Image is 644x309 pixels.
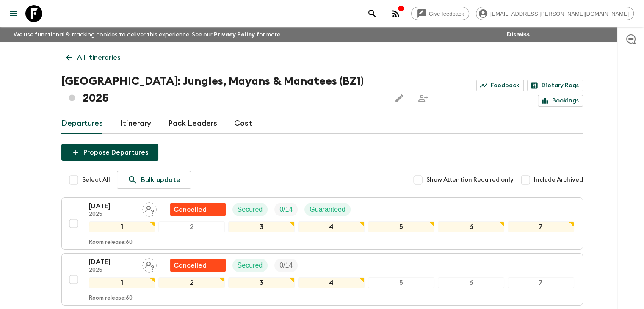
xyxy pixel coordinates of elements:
button: Propose Departures [61,144,158,161]
div: 4 [298,277,365,288]
p: Bulk update [141,175,180,185]
div: 3 [228,277,295,288]
button: Dismiss [505,29,532,41]
p: 0 / 14 [279,204,293,215]
p: Secured [238,204,263,215]
p: We use functional & tracking cookies to deliver this experience. See our for more. [10,27,285,42]
button: Edit this itinerary [391,90,408,107]
div: Trip Fill [274,203,298,216]
div: Flash Pack cancellation [170,259,226,272]
div: Secured [232,259,268,272]
div: 6 [438,277,504,288]
span: Assign pack leader [142,261,157,268]
div: [EMAIL_ADDRESS][PERSON_NAME][DOMAIN_NAME] [476,7,634,20]
p: All itineraries [77,52,120,63]
span: Select All [82,176,110,184]
button: [DATE]2025Assign pack leaderFlash Pack cancellationSecuredTrip FillGuaranteed1234567Room release:60 [61,197,583,250]
div: 5 [368,277,434,288]
div: 4 [298,221,365,232]
p: Guaranteed [310,204,345,215]
a: Privacy Policy [214,32,255,38]
a: Bulk update [117,171,191,189]
div: 2 [158,277,225,288]
a: Departures [61,113,103,134]
button: menu [5,5,22,22]
p: 2025 [89,267,135,274]
a: Itinerary [120,113,151,134]
p: Room release: 60 [89,295,133,302]
span: Show Attention Required only [426,176,514,184]
div: 2 [158,221,225,232]
p: 2025 [89,211,135,218]
div: 7 [508,277,574,288]
a: Pack Leaders [168,113,217,134]
p: Cancelled [174,204,207,215]
div: 6 [438,221,504,232]
h1: [GEOGRAPHIC_DATA]: Jungles, Mayans & Manatees (BZ1) 2025 [61,73,384,107]
p: 0 / 14 [279,260,293,270]
span: Give feedback [424,11,469,17]
a: Bookings [538,95,583,107]
p: Cancelled [174,260,207,270]
a: Feedback [476,80,524,91]
p: [DATE] [89,201,135,211]
a: Cost [234,113,252,134]
div: 3 [228,221,295,232]
div: Secured [232,203,268,216]
button: search adventures [364,5,381,22]
a: Give feedback [411,7,469,20]
span: Share this itinerary [415,90,431,107]
span: [EMAIL_ADDRESS][PERSON_NAME][DOMAIN_NAME] [486,11,633,17]
a: All itineraries [61,49,125,66]
div: Flash Pack cancellation [170,203,226,216]
div: 1 [89,221,155,232]
div: Trip Fill [274,259,298,272]
span: Include Archived [534,176,583,184]
p: Room release: 60 [89,239,133,246]
a: Dietary Reqs [527,80,583,91]
div: 5 [368,221,434,232]
div: 1 [89,277,155,288]
div: 7 [508,221,574,232]
p: Secured [238,260,263,270]
button: [DATE]2025Assign pack leaderFlash Pack cancellationSecuredTrip Fill1234567Room release:60 [61,253,583,306]
span: Assign pack leader [142,205,157,212]
p: [DATE] [89,257,135,267]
